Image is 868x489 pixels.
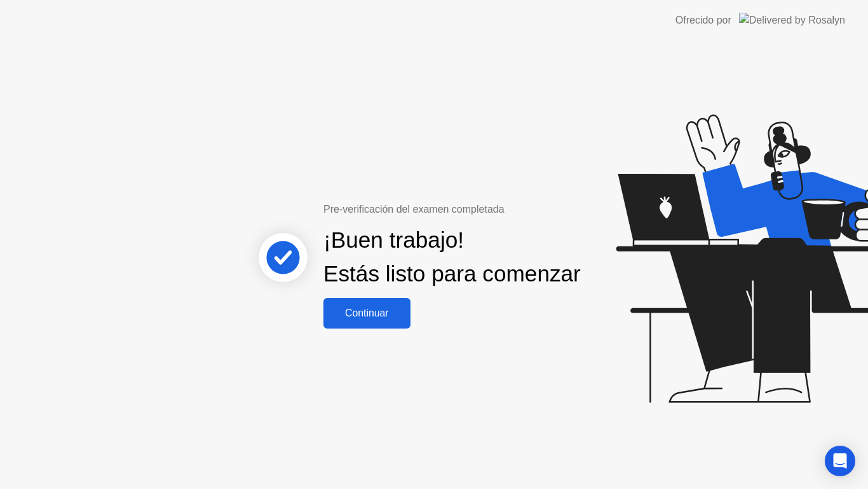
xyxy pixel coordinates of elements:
[327,308,407,319] div: Continuar
[323,223,581,291] div: ¡Buen trabajo! Estás listo para comenzar
[323,202,586,217] div: Pre-verificación del examen completada
[675,13,731,28] div: Ofrecido por
[323,298,410,329] button: Continuar
[739,13,845,27] img: Delivered by Rosalyn
[825,446,855,476] div: Open Intercom Messenger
